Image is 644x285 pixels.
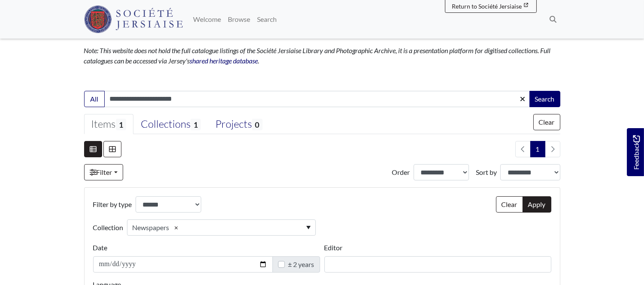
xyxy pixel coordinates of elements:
a: shared heritage database [190,57,258,65]
a: Welcome [190,11,224,28]
label: Date [93,243,108,253]
em: Note: This website does not hold the full catalogue listings of the Société Jersiaise Library and... [84,46,551,65]
a: Filter [84,164,123,180]
label: Sort by [476,167,497,177]
a: Browse [224,11,254,28]
a: Search [254,11,280,28]
span: 1 [116,119,126,130]
button: Clear [496,196,523,213]
span: 1 [190,119,201,130]
a: Société Jersiaise logo [84,3,183,35]
li: Previous page [515,141,531,157]
label: Order [392,167,410,177]
a: × [171,222,182,233]
button: Clear [533,114,560,130]
span: Goto page 1 [530,141,545,157]
span: Feedback [631,135,641,170]
img: Société Jersiaise [84,6,183,33]
button: Search [529,91,560,107]
a: Would you like to provide feedback? [627,128,644,176]
label: Collection [93,219,124,236]
div: Collections [141,118,201,131]
label: Filter by type [93,196,132,213]
nav: pagination [512,141,560,157]
span: Return to Société Jersiaise [452,3,522,10]
div: Newspapers [133,222,169,233]
label: Editor [324,243,343,253]
button: All [84,91,105,107]
span: 0 [252,119,262,130]
button: Apply [523,196,551,213]
label: ± 2 years [288,259,314,270]
div: Projects [215,118,262,131]
input: Enter one or more search terms... [104,91,530,107]
div: Items [91,118,126,131]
